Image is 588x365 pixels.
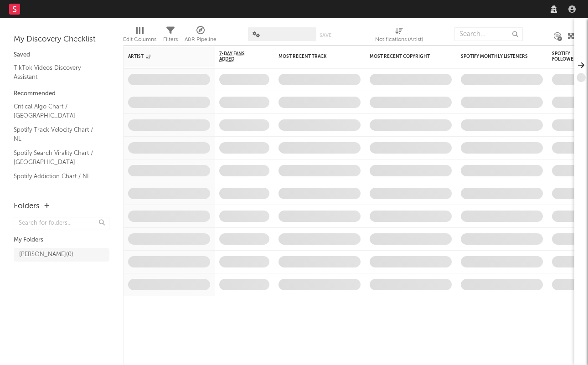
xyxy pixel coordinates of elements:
[320,33,331,38] button: Save
[375,23,423,49] div: Notifications (Artist)
[14,88,109,99] div: Recommended
[14,201,40,212] div: Folders
[14,235,109,246] div: My Folders
[14,171,100,181] a: Spotify Addiction Chart / NL
[163,23,178,49] div: Filters
[123,23,156,49] div: Edit Columns
[14,50,109,61] div: Saved
[185,34,217,45] div: A&R Pipeline
[375,34,423,45] div: Notifications (Artist)
[14,125,100,144] a: Spotify Track Velocity Chart / NL
[123,34,156,45] div: Edit Columns
[219,51,256,62] span: 7-Day Fans Added
[14,248,109,262] a: [PERSON_NAME](0)
[128,54,196,59] div: Artist
[370,54,438,59] div: Most Recent Copyright
[279,54,347,59] div: Most Recent Track
[14,148,100,167] a: Spotify Search Virality Chart / [GEOGRAPHIC_DATA]
[14,34,109,45] div: My Discovery Checklist
[14,102,100,120] a: Critical Algo Chart / [GEOGRAPHIC_DATA]
[552,51,584,62] div: Spotify Followers
[163,34,178,45] div: Filters
[461,54,529,59] div: Spotify Monthly Listeners
[185,23,217,49] div: A&R Pipeline
[14,63,100,82] a: TikTok Videos Discovery Assistant
[19,249,73,260] div: [PERSON_NAME] ( 0 )
[454,27,523,41] input: Search...
[14,217,109,230] input: Search for folders...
